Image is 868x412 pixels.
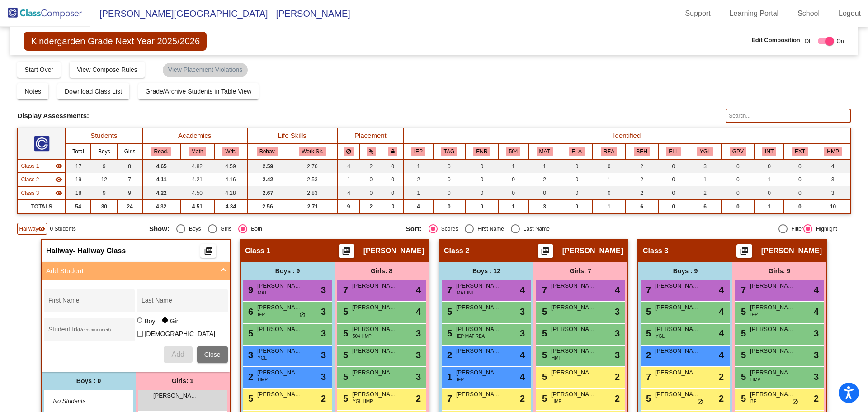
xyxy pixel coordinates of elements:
[751,36,800,45] span: Edit Composition
[499,173,528,186] td: 0
[149,225,170,233] span: Show:
[38,225,45,232] mat-icon: visibility
[655,325,700,334] span: [PERSON_NAME]
[341,328,348,338] span: 5
[352,281,397,290] span: [PERSON_NAME]
[46,246,73,256] span: Hallway
[66,159,91,173] td: 17
[288,173,337,186] td: 2.53
[247,128,337,144] th: Life Skills
[465,173,499,186] td: 0
[170,317,180,326] div: Girl
[151,147,171,156] button: Read.
[831,6,868,21] a: Logout
[299,147,326,156] button: Work Sk.
[321,305,326,318] span: 3
[755,144,784,159] th: Introvert
[593,173,626,186] td: 1
[625,173,658,186] td: 2
[719,348,724,362] span: 4
[142,300,223,308] input: Last Name
[17,112,89,120] span: Display Assessments:
[762,147,776,156] button: INT
[593,200,626,213] td: 1
[569,147,585,156] button: ELA
[77,66,137,73] span: View Compose Rules
[445,307,452,317] span: 5
[615,305,620,318] span: 3
[784,159,816,173] td: 0
[520,305,525,318] span: 3
[288,159,337,173] td: 2.76
[341,246,352,259] mat-icon: picture_as_pdf
[634,147,650,156] button: BEH
[19,225,38,233] span: Hallway
[528,173,561,186] td: 2
[55,176,62,183] mat-icon: visibility
[644,307,651,317] span: 5
[404,186,433,200] td: 1
[163,63,248,77] mat-chip: View Placement Violations
[189,147,206,156] button: Math
[719,283,724,297] span: 4
[755,159,784,173] td: 0
[66,144,91,159] th: Total
[404,144,433,159] th: Individualized Education Plan
[91,173,117,186] td: 12
[363,246,424,256] span: [PERSON_NAME]
[382,159,404,173] td: 0
[540,285,547,295] span: 7
[17,62,61,78] button: Start Over
[722,144,755,159] th: Good Parent Volunteer
[222,147,239,156] button: Writ.
[678,6,718,21] a: Support
[337,186,360,200] td: 4
[814,305,819,318] span: 4
[180,173,215,186] td: 4.21
[561,200,593,213] td: 0
[719,327,724,340] span: 4
[722,200,755,213] td: 0
[506,147,521,156] button: 504
[24,88,41,95] span: Notes
[57,83,129,99] button: Download Class List
[551,281,596,290] span: [PERSON_NAME]
[689,173,722,186] td: 1
[750,281,795,290] span: [PERSON_NAME] [PERSON_NAME]
[42,280,230,372] div: Add Student
[142,173,180,186] td: 4.11
[593,159,626,173] td: 0
[142,128,247,144] th: Academics
[456,281,501,290] span: [PERSON_NAME]
[593,144,626,159] th: READ Plan
[217,225,232,233] div: Girls
[666,147,681,156] button: ELL
[792,147,808,156] button: EXT
[149,224,399,233] mat-radio-group: Select an option
[180,159,215,173] td: 4.82
[18,159,65,173] td: Lindsay Rios - No Class Name
[537,147,553,156] button: MAT
[520,283,525,297] span: 4
[658,144,689,159] th: English Language Learner
[615,348,620,362] span: 3
[625,159,658,173] td: 2
[337,173,360,186] td: 1
[91,186,117,200] td: 9
[66,173,91,186] td: 19
[214,159,247,173] td: 4.59
[784,173,816,186] td: 0
[816,186,850,200] td: 3
[382,200,404,213] td: 0
[722,6,786,21] a: Learning Portal
[465,144,499,159] th: Enrichment Group
[625,144,658,159] th: MTSS Behavior/Behavior Concerns
[257,346,302,355] span: [PERSON_NAME]
[257,303,302,312] span: [PERSON_NAME]
[321,327,326,340] span: 3
[615,283,620,297] span: 4
[360,186,382,200] td: 0
[241,262,335,280] div: Boys : 9
[658,200,689,213] td: 0
[739,246,750,259] mat-icon: picture_as_pdf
